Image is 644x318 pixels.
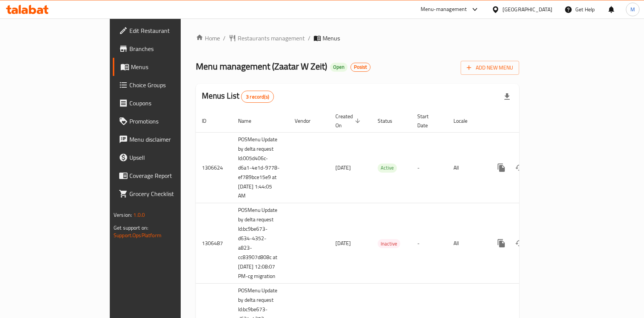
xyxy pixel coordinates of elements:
[503,5,552,14] div: [GEOGRAPHIC_DATA]
[330,64,347,70] span: Open
[196,58,327,75] span: Menu management ( Zaatar W Zeit )
[238,116,261,125] span: Name
[131,62,211,71] span: Menus
[335,163,351,173] span: [DATE]
[378,239,400,248] div: Inactive
[308,34,310,43] li: /
[467,63,513,73] span: Add New Menu
[378,164,397,173] div: Active
[114,223,148,233] span: Get support on:
[114,210,132,220] span: Version:
[335,112,363,130] span: Created On
[630,5,635,14] span: M
[378,164,397,172] span: Active
[421,5,467,14] div: Menu-management
[113,94,217,112] a: Coupons
[113,167,217,185] a: Coverage Report
[129,99,211,108] span: Coupons
[378,239,400,248] span: Inactive
[202,90,274,103] h2: Menus List
[486,110,571,133] th: Actions
[114,230,161,240] a: Support.OpsPlatform
[202,116,216,125] span: ID
[223,34,226,43] li: /
[241,91,274,103] div: Total records count
[232,132,289,203] td: POSMenu Update by delta request Id:005d406c-d6a1-4e1d-9778-ef789bce15e9 at [DATE] 1:44:05 AM
[492,234,510,252] button: more
[447,132,486,203] td: All
[238,34,305,43] span: Restaurants management
[510,234,529,252] button: Change Status
[510,159,529,177] button: Change Status
[129,44,211,53] span: Branches
[113,40,217,58] a: Branches
[196,34,519,43] nav: breadcrumb
[129,117,211,126] span: Promotions
[492,159,510,177] button: more
[335,238,351,248] span: [DATE]
[461,61,519,75] button: Add New Menu
[447,203,486,284] td: All
[378,116,402,125] span: Status
[417,112,438,130] span: Start Date
[498,88,516,106] div: Export file
[133,210,145,220] span: 1.0.0
[229,34,305,43] a: Restaurants management
[113,22,217,40] a: Edit Restaurant
[113,148,217,167] a: Upsell
[295,116,320,125] span: Vendor
[241,93,274,100] span: 3 record(s)
[453,116,477,125] span: Locale
[411,132,447,203] td: -
[330,63,347,72] div: Open
[129,189,211,198] span: Grocery Checklist
[129,153,211,162] span: Upsell
[129,135,211,144] span: Menu disclaimer
[113,130,217,148] a: Menu disclaimer
[113,185,217,203] a: Grocery Checklist
[113,112,217,130] a: Promotions
[323,34,340,43] span: Menus
[411,203,447,284] td: -
[129,80,211,90] span: Choice Groups
[113,76,217,94] a: Choice Groups
[113,58,217,76] a: Menus
[351,64,370,70] span: Posist
[129,171,211,180] span: Coverage Report
[129,26,211,35] span: Edit Restaurant
[232,203,289,284] td: POSMenu Update by delta request Id:bc9be673-d634-4352-a823-cc83907d808c at [DATE] 12:08:07 PM-cg ...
